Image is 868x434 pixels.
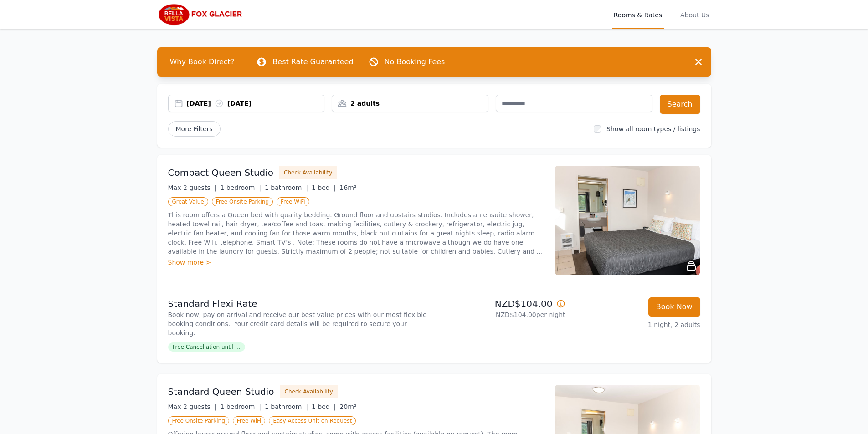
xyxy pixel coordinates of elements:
[660,95,700,114] button: Search
[385,56,445,67] p: No Booking Fees
[220,403,261,410] span: 1 bedroom |
[168,385,274,398] h3: Standard Queen Studio
[438,297,565,310] p: NZD$104.00
[157,4,245,26] img: Bella Vista Fox Glacier
[168,310,431,337] p: Book now, pay on arrival and receive our best value prices with our most flexible booking conditi...
[269,416,356,425] span: Easy-Access Unit on Request
[438,310,565,319] p: NZD$104.00 per night
[163,53,242,71] span: Why Book Direct?
[168,184,217,191] span: Max 2 guests |
[573,320,700,329] p: 1 night, 2 adults
[312,403,336,410] span: 1 bed |
[332,99,488,108] div: 2 adults
[168,121,221,137] span: More Filters
[212,197,273,206] span: Free Onsite Parking
[312,184,336,191] span: 1 bed |
[168,342,245,352] span: Free Cancellation until ...
[606,125,700,133] label: Show all room types / listings
[339,184,356,191] span: 16m²
[648,297,700,317] button: Book Now
[168,258,544,267] div: Show more >
[233,416,266,425] span: Free WiFi
[168,166,274,179] h3: Compact Queen Studio
[168,416,229,425] span: Free Onsite Parking
[280,385,338,398] button: Check Availability
[279,166,337,179] button: Check Availability
[168,210,544,256] p: This room offers a Queen bed with quality bedding. Ground floor and upstairs studios. Includes an...
[168,297,431,310] p: Standard Flexi Rate
[265,403,308,410] span: 1 bathroom |
[265,184,308,191] span: 1 bathroom |
[277,197,309,206] span: Free WiFi
[339,403,356,410] span: 20m²
[187,99,324,108] div: [DATE] [DATE]
[168,403,217,410] span: Max 2 guests |
[220,184,261,191] span: 1 bedroom |
[168,197,208,206] span: Great Value
[272,56,353,67] p: Best Rate Guaranteed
